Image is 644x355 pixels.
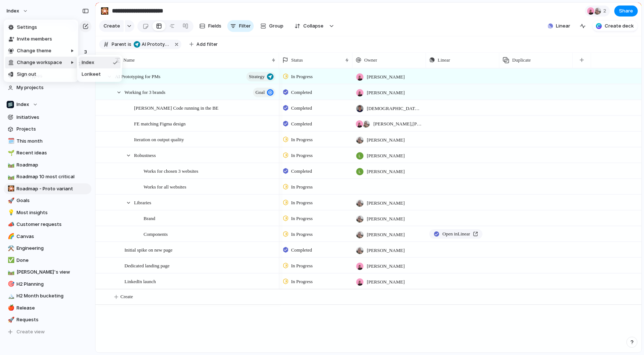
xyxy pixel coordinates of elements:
span: Sign out [17,71,36,78]
span: Change workspace [17,59,62,66]
span: Index [82,59,94,66]
span: Invite members [17,36,52,43]
span: Lorikeet [82,71,101,78]
span: Settings [17,24,37,31]
span: Change theme [17,47,51,55]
